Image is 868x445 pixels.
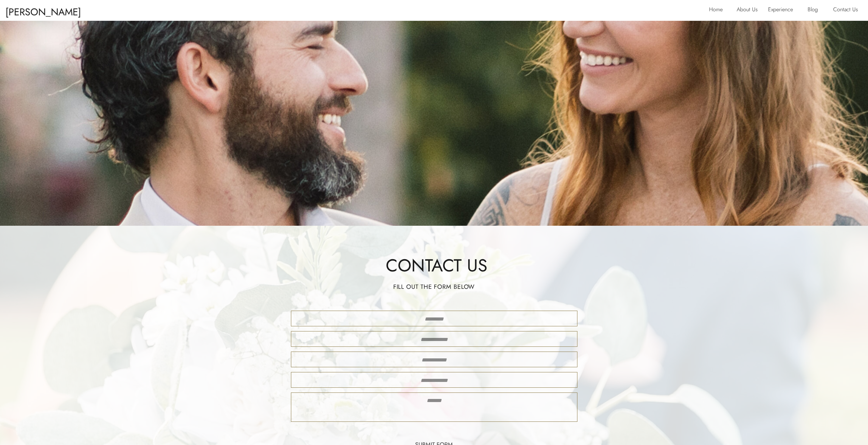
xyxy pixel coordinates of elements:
a: Home [709,5,727,16]
h1: Contact us [351,253,523,271]
p: [PERSON_NAME] & [PERSON_NAME] [5,3,88,16]
a: Blog [808,5,823,16]
h2: fill out the form below [355,283,514,294]
a: About Us [737,5,763,16]
a: Experience [768,5,798,16]
a: Contact Us [833,5,862,16]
